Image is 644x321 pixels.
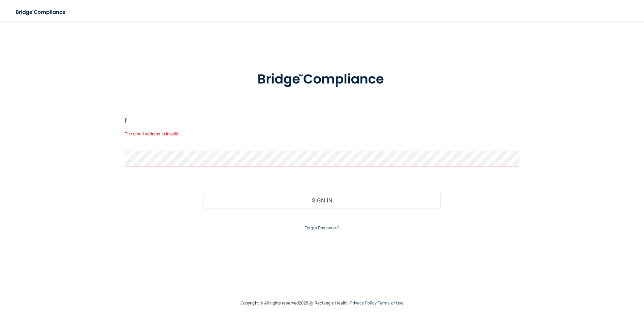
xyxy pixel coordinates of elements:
[125,113,520,128] input: Email
[304,225,340,230] a: Forgot Password?
[350,300,376,306] a: Privacy Policy
[527,273,636,300] iframe: Drift Widget Chat Controller
[378,300,404,306] a: Terms of Use
[199,292,445,314] div: Copyright © All rights reserved 2025 @ Rectangle Health | |
[125,130,520,138] p: The email address is invalid
[10,5,72,19] img: bridge_compliance_login_screen.278c3ca4.svg
[244,62,400,97] img: bridge_compliance_login_screen.278c3ca4.svg
[203,193,441,208] button: Sign In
